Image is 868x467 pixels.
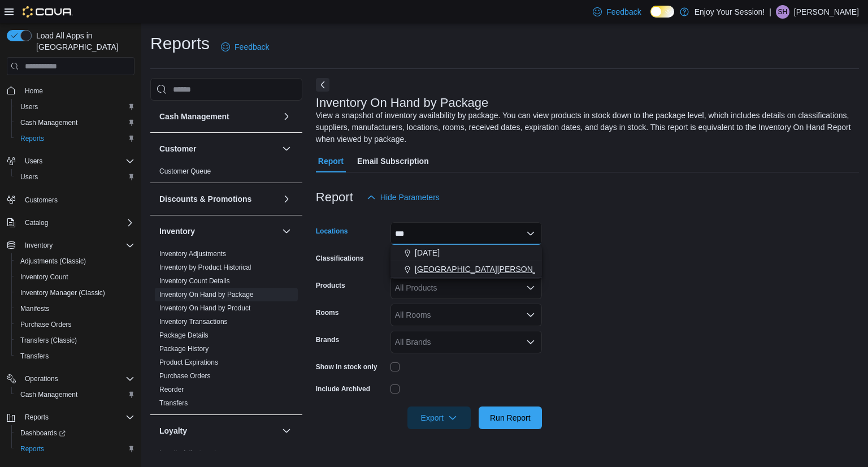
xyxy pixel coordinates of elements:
[16,286,134,300] span: Inventory Manager (Classic)
[11,131,139,146] button: Reports
[20,444,44,453] span: Reports
[16,302,134,315] span: Manifests
[316,384,370,394] label: Include Archived
[280,110,293,123] button: Cash Management
[695,5,765,19] p: Enjoy Your Session!
[20,429,66,438] span: Dashboards
[159,318,228,326] a: Inventory Transactions
[2,237,139,253] button: Inventory
[11,332,139,348] button: Transfers (Classic)
[159,317,228,326] span: Inventory Transactions
[526,310,535,319] button: Open list of options
[20,118,77,127] span: Cash Management
[20,172,38,181] span: Users
[25,196,58,205] span: Customers
[20,239,134,252] span: Inventory
[159,386,184,394] a: Reorder
[159,111,229,122] h3: Cash Management
[159,193,277,205] button: Discounts & Promotions
[159,399,188,407] a: Transfers
[316,227,348,236] label: Locations
[390,245,542,261] button: [DATE]
[280,142,293,155] button: Customer
[316,96,489,110] h3: Inventory On Hand by Package
[16,132,49,145] a: Reports
[25,241,53,250] span: Inventory
[362,186,444,209] button: Hide Parameters
[20,410,134,424] span: Reports
[20,239,57,252] button: Inventory
[316,78,329,92] button: Next
[159,304,250,312] a: Inventory On Hand by Product
[20,83,134,97] span: Home
[20,216,134,230] span: Catalog
[11,253,139,269] button: Adjustments (Classic)
[159,291,254,299] a: Inventory On Hand by Package
[16,116,82,129] a: Cash Management
[16,318,76,331] a: Purchase Orders
[159,449,220,457] a: Loyalty Adjustments
[20,320,72,329] span: Purchase Orders
[16,100,134,114] span: Users
[150,247,302,414] div: Inventory
[16,132,134,145] span: Reports
[159,226,277,237] button: Inventory
[16,334,134,347] span: Transfers (Classic)
[25,218,48,227] span: Catalog
[16,349,53,363] a: Transfers
[25,413,49,422] span: Reports
[159,425,277,436] button: Loyalty
[588,1,645,23] a: Feedback
[16,170,42,184] a: Users
[280,424,293,438] button: Loyalty
[159,249,226,258] span: Inventory Adjustments
[20,336,77,345] span: Transfers (Classic)
[526,283,535,292] button: Open list of options
[11,387,139,403] button: Cash Management
[16,442,49,456] a: Reports
[20,154,134,168] span: Users
[20,257,86,266] span: Adjustments (Classic)
[20,273,68,282] span: Inventory Count
[159,385,184,394] span: Reorder
[159,449,220,458] span: Loyalty Adjustments
[159,399,188,408] span: Transfers
[390,261,542,278] button: [GEOGRAPHIC_DATA][PERSON_NAME]
[159,277,230,285] a: Inventory Count Details
[159,304,250,313] span: Inventory On Hand by Product
[159,276,230,286] span: Inventory Count Details
[316,281,345,290] label: Products
[235,41,269,53] span: Feedback
[316,308,339,317] label: Rooms
[11,269,139,285] button: Inventory Count
[159,425,187,436] h3: Loyalty
[159,331,209,339] a: Package Details
[11,425,139,441] a: Dashboards
[316,110,853,145] div: View a snapshot of inventory availability by package. You can view products in stock down to the ...
[159,358,218,367] span: Product Expirations
[16,254,134,268] span: Adjustments (Classic)
[414,407,464,429] span: Export
[2,153,139,169] button: Users
[16,388,134,401] span: Cash Management
[20,193,134,207] span: Customers
[20,352,49,361] span: Transfers
[23,6,73,18] img: Cova
[2,82,139,98] button: Home
[316,335,339,344] label: Brands
[20,410,53,424] button: Reports
[150,165,302,183] div: Customer
[20,84,47,98] a: Home
[16,170,134,184] span: Users
[25,374,58,383] span: Operations
[20,102,38,111] span: Users
[316,362,377,371] label: Show in stock only
[159,167,211,176] span: Customer Queue
[159,331,209,340] span: Package Details
[650,18,651,18] span: Dark Mode
[357,150,429,172] span: Email Subscription
[159,143,196,154] h3: Customer
[526,338,535,347] button: Open list of options
[11,348,139,364] button: Transfers
[16,318,134,331] span: Purchase Orders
